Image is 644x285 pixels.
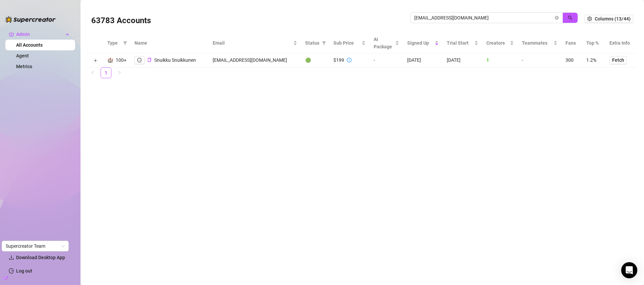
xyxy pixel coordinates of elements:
[566,57,574,63] span: 300
[407,39,433,47] span: Signed Up
[333,39,360,47] span: Sub Price
[114,67,125,78] button: right
[329,33,370,53] th: Sub Price
[482,33,518,53] th: Creators
[137,58,142,62] span: logout
[213,39,292,47] span: Email
[16,255,65,260] span: Download Desktop App
[561,33,582,53] th: Fans
[612,57,624,63] span: Fetch
[16,53,29,58] a: Agent
[209,53,301,67] td: [EMAIL_ADDRESS][DOMAIN_NAME]
[582,33,605,53] th: Top %
[16,29,64,40] span: Admin
[305,57,311,63] span: 🟢
[486,57,489,63] span: 1
[101,68,111,78] a: 1
[522,39,552,47] span: Teammates
[87,67,98,78] li: Previous Page
[93,58,98,63] button: Expand row
[443,33,482,53] th: Trial Start
[16,42,43,48] a: All Accounts
[117,70,121,75] span: right
[123,41,127,45] span: filter
[9,32,14,37] span: crown
[585,15,633,23] button: Columns (13/44)
[486,39,509,47] span: Creators
[568,15,573,20] span: search
[154,57,196,63] span: Snuikku Snuikkunen
[347,58,352,62] span: info-circle
[116,56,126,64] div: 100+
[91,70,95,75] span: left
[9,255,14,260] span: download
[16,64,32,69] a: Metrics
[621,262,637,278] div: Open Intercom Messenger
[114,67,125,78] li: Next Page
[370,53,403,67] td: -
[322,41,326,45] span: filter
[370,33,403,53] th: AI Package
[305,39,319,47] span: Status
[414,14,553,21] input: Search by UID / Name / Email / Creator Username
[595,16,631,21] span: Columns (13/44)
[587,16,592,21] span: setting
[443,53,482,67] td: [DATE]
[122,38,128,48] span: filter
[107,56,113,64] div: 🏰
[403,33,443,53] th: Signed Up
[555,16,559,20] button: close-circle
[518,33,561,53] th: Teammates
[609,56,627,64] button: Fetch
[87,67,98,78] button: left
[5,16,56,23] img: logo-BBDzfeDw.svg
[586,57,596,63] span: 1.2%
[3,276,8,280] span: build
[135,56,145,64] button: logout
[321,38,327,48] span: filter
[374,36,394,50] span: AI Package
[107,39,120,47] span: Type
[147,58,152,62] span: copy
[16,268,32,274] a: Log out
[447,39,473,47] span: Trial Start
[101,67,111,78] li: 1
[209,33,301,53] th: Email
[91,15,151,26] h3: 63783 Accounts
[6,241,65,251] span: Supercreator Team
[147,58,152,63] button: Copy Account UID
[333,56,344,64] div: $199
[130,33,209,53] th: Name
[522,57,523,63] span: -
[403,53,443,67] td: [DATE]
[605,33,637,53] th: Extra Info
